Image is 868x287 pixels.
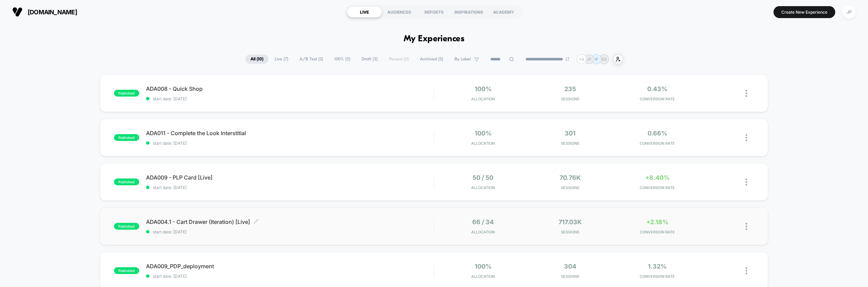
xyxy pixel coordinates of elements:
span: CONVERSION RATE [616,97,699,101]
div: AUDIENCES [382,6,417,17]
span: A/B Test ( 2 ) [294,55,328,64]
span: CONVERSION RATE [616,230,699,234]
span: ADA011 - Complete the Look Interstitial [146,130,434,137]
span: 0.66% [648,130,667,137]
span: start date: [DATE] [146,96,434,101]
span: Allocation [471,274,495,279]
span: 100% [475,85,492,92]
span: published [114,223,139,230]
span: Allocation [471,230,495,234]
span: published [114,267,139,274]
span: start date: [DATE] [146,274,434,279]
span: Sessions [528,97,612,101]
span: start date: [DATE] [146,141,434,146]
button: JP [840,5,858,19]
span: +8.40% [645,174,670,181]
span: 304 [564,263,576,270]
span: start date: [DATE] [146,185,434,190]
p: JP [587,57,592,62]
span: All ( 10 ) [245,55,269,64]
span: ADA004.1 - Cart Drawer (Iteration) [Live] [146,218,434,225]
span: 1.32% [648,263,667,270]
button: Create New Experience [773,6,835,18]
img: end [565,57,569,61]
img: Visually logo [12,7,23,17]
span: 66 / 34 [472,218,494,226]
span: published [114,178,139,185]
h1: My Experiences [404,34,465,44]
span: Allocation [471,141,495,146]
span: Sessions [528,185,612,190]
div: REPORTS [417,6,451,17]
span: Sessions [528,141,612,146]
img: close [746,90,747,97]
span: published [114,134,139,141]
img: close [746,223,747,230]
span: published [114,90,139,97]
p: IP [595,57,598,62]
span: CONVERSION RATE [616,274,699,279]
span: Draft ( 3 ) [357,55,383,64]
img: close [746,178,747,186]
span: CONVERSION RATE [616,185,699,190]
img: close [746,134,747,141]
span: Archived ( 5 ) [415,55,448,64]
span: +2.18% [646,218,668,226]
img: close [746,267,747,274]
div: LIVE [347,6,382,17]
span: 100% [475,263,492,270]
span: 100% ( 5 ) [329,55,356,64]
div: + 4 [577,54,587,64]
span: 235 [564,85,576,92]
span: ADA008 - Quick Shop [146,85,434,92]
span: 70.76k [560,174,581,181]
span: ADA009 - PLP Card [Live] [146,174,434,181]
span: Live ( 7 ) [270,55,293,64]
span: 717.03k [559,218,582,226]
div: ACADEMY [486,6,521,17]
p: SD [601,57,607,62]
span: Sessions [528,230,612,234]
span: start date: [DATE] [146,229,434,234]
span: CONVERSION RATE [616,141,699,146]
span: 0.43% [647,85,667,92]
span: By Label [454,57,471,62]
div: JP [842,5,856,19]
button: [DOMAIN_NAME] [10,6,79,17]
span: 100% [475,130,492,137]
div: INSPIRATIONS [451,6,486,17]
span: [DOMAIN_NAME] [28,9,77,16]
span: ADA009_PDP_deployment [146,263,434,270]
span: 50 / 50 [473,174,493,181]
span: Allocation [471,97,495,101]
span: Sessions [528,274,612,279]
span: Allocation [471,185,495,190]
span: 301 [565,130,576,137]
